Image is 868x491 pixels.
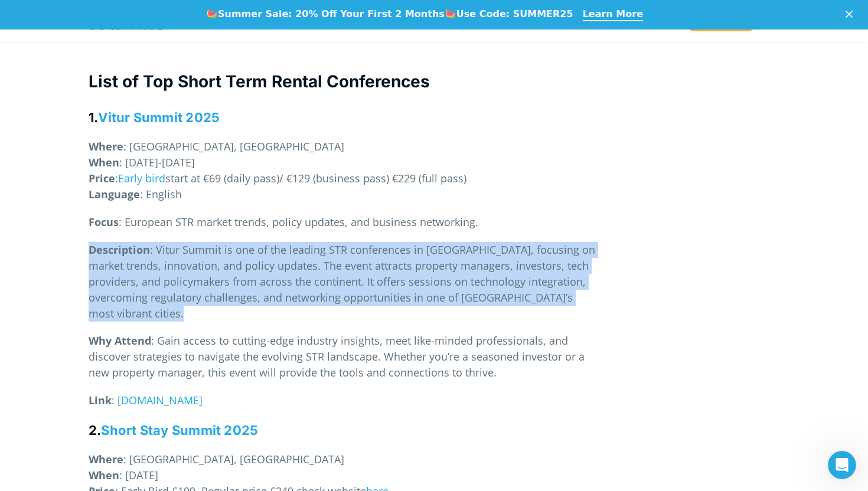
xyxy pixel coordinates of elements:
b: Focus [89,215,119,229]
h3: List of Top Short Term Rental Conferences [89,70,601,93]
span: : European STR market trends, policy updates, and business networking. [119,215,478,229]
span: : [DATE] [119,468,158,482]
div: Close [846,11,857,18]
b: When [89,468,119,482]
b: Language [89,187,140,201]
span: start at €69 (daily pass)/ €129 (business pass) €229 (full pass) [165,171,466,185]
b: Where [89,452,123,466]
a: Early bird [118,171,165,185]
b: 2. [89,423,101,438]
b: Link [89,393,112,407]
b: 1. [89,110,98,125]
b: Description [89,243,150,257]
b: Price [89,171,115,185]
span: : Vitur Summit is one of the leading STR conferences in [GEOGRAPHIC_DATA], focusing on market tre... [89,243,595,320]
b: Use Code: SUMMER25 [456,8,573,19]
b: Where [89,139,123,153]
b: When [89,155,119,169]
span: : [DATE]-[DATE] [119,155,195,169]
span: : [GEOGRAPHIC_DATA], [GEOGRAPHIC_DATA] [123,139,344,153]
span: : [112,393,115,407]
span: : English [140,187,182,201]
span: : [115,171,118,185]
b: Summer Sale: 20% Off Your First 2 Months [218,8,445,19]
iframe: Intercom live chat [828,451,856,479]
a: Short Stay Summit 2025 [101,423,258,438]
b: Why Attend [89,333,151,348]
a: Learn More [583,8,643,21]
a: Vitur Summit 2025 [98,110,220,125]
span: : Gain access to cutting-edge industry insights, meet like-minded professionals, and discover str... [89,333,585,379]
div: 🍉 🍉 [206,8,573,20]
a: [DOMAIN_NAME] [115,393,203,407]
span: [DOMAIN_NAME] [118,393,203,407]
span: : [GEOGRAPHIC_DATA], [GEOGRAPHIC_DATA] [123,452,344,466]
